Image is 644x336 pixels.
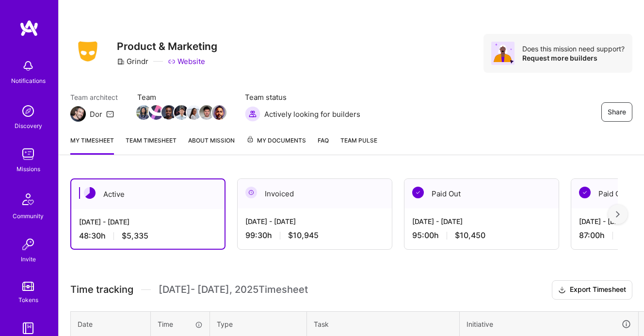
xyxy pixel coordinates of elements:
div: Community [13,211,44,221]
img: Team Member Avatar [174,105,189,120]
div: Time [158,319,203,329]
a: Website [168,56,205,66]
img: logo [19,19,39,37]
img: tokens [22,282,34,291]
a: FAQ [318,135,329,155]
span: Time tracking [70,284,133,296]
div: Notifications [11,76,46,86]
a: Team Member Avatar [213,104,225,121]
a: My Documents [246,135,306,155]
img: Avatar [491,42,515,65]
div: Does this mission need support? [522,44,625,53]
div: Invite [21,254,36,264]
span: $10,945 [288,230,319,240]
img: bell [18,56,38,76]
div: Dor [90,109,102,119]
img: teamwork [18,144,38,164]
div: 48:30 h [79,231,217,241]
img: Team Member Avatar [161,105,176,120]
div: Missions [16,164,40,174]
span: [DATE] - [DATE] , 2025 Timesheet [159,284,308,296]
a: My timesheet [70,135,114,155]
img: discovery [18,101,38,121]
div: [DATE] - [DATE] [245,216,384,226]
span: Team status [245,92,360,102]
a: Team Member Avatar [137,104,150,121]
span: Team [137,92,225,102]
img: Paid Out [579,187,591,198]
span: $5,335 [122,231,148,241]
img: Active [84,187,96,199]
button: Export Timesheet [552,280,632,300]
a: Team Pulse [340,135,377,155]
img: Team Architect [70,106,86,122]
div: Grindr [117,56,148,66]
i: icon Download [558,285,566,295]
span: Team architect [70,92,118,102]
h3: Product & Marketing [117,40,217,52]
a: About Mission [188,135,235,155]
div: Tokens [18,295,38,305]
div: [DATE] - [DATE] [412,216,551,226]
img: Company Logo [70,38,105,64]
img: Invite [18,235,38,254]
img: Actively looking for builders [245,106,260,122]
i: icon CompanyGray [117,58,125,65]
a: Team Member Avatar [150,104,162,121]
div: Invoiced [238,179,392,208]
span: $10,450 [455,230,485,240]
img: Team Member Avatar [136,105,151,120]
div: Initiative [467,319,631,330]
i: icon Mail [106,110,114,118]
div: Paid Out [404,179,559,208]
div: 99:30 h [245,230,384,240]
a: Team timesheet [126,135,177,155]
span: Team Pulse [340,137,377,144]
span: Share [608,107,626,117]
img: Team Member Avatar [199,105,214,120]
img: Team Member Avatar [212,105,226,120]
span: Actively looking for builders [264,109,360,119]
div: Active [71,179,225,209]
a: Team Member Avatar [162,104,175,121]
div: 95:00 h [412,230,551,240]
img: Team Member Avatar [149,105,163,120]
img: Team Member Avatar [187,105,201,120]
a: Team Member Avatar [188,104,200,121]
img: right [616,211,620,218]
img: Paid Out [412,187,424,198]
img: Community [16,188,40,211]
span: My Documents [246,135,306,146]
div: Request more builders [522,53,625,63]
div: Discovery [15,121,42,131]
a: Team Member Avatar [175,104,188,121]
img: Invoiced [245,187,257,198]
a: Team Member Avatar [200,104,213,121]
button: Share [601,102,632,122]
div: [DATE] - [DATE] [79,217,217,227]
